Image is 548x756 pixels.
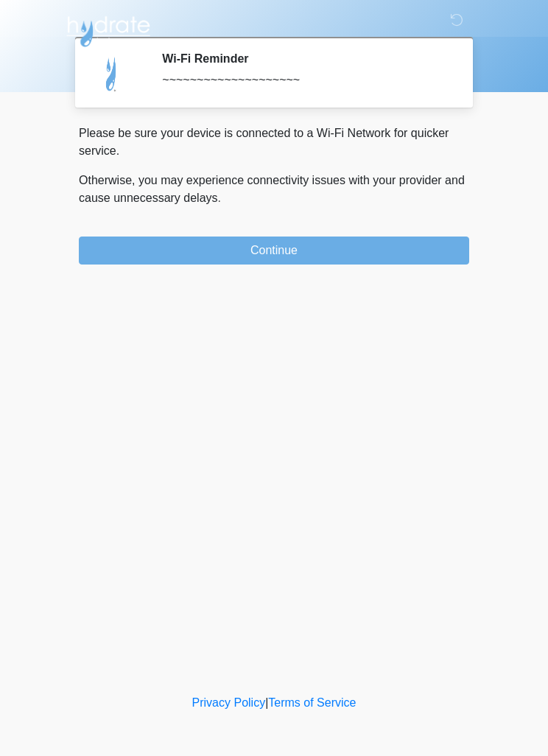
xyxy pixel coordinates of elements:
[64,11,152,48] img: Hydrate IV Bar - Chandler Logo
[192,696,266,709] a: Privacy Policy
[218,192,221,204] span: .
[90,52,134,96] img: Agent Avatar
[265,696,268,709] a: |
[79,125,469,160] p: Please be sure your device is connected to a Wi-Fi Network for quicker service.
[268,696,356,709] a: Terms of Service
[79,172,469,207] p: Otherwise, you may experience connectivity issues with your provider and cause unnecessary delays
[79,237,469,265] button: Continue
[162,71,447,89] div: ~~~~~~~~~~~~~~~~~~~~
